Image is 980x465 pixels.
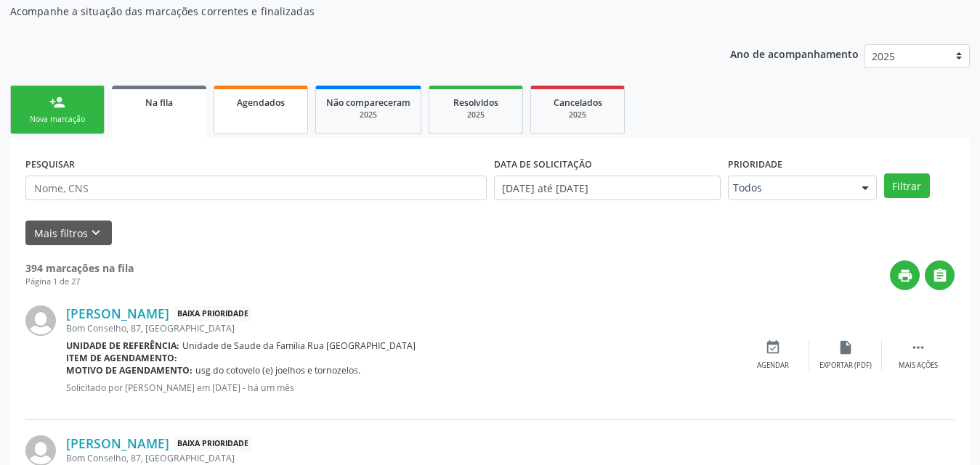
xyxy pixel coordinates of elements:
[25,261,134,275] strong: 394 marcações na fila
[765,340,781,355] i: event_available
[326,96,410,109] span: Não compareceram
[730,44,859,62] p: Ano de acompanhamento
[66,352,177,364] b: Item de agendamento:
[541,110,614,120] div: 2025
[910,340,926,355] i: 
[195,364,360,376] span: usg do cotovelo (e) joelhos e tornozelos.
[25,305,56,336] img: img
[757,361,789,371] div: Agendar
[728,153,782,176] label: Prioridade
[66,322,737,334] div: Bom Conselho, 87, [GEOGRAPHIC_DATA]
[10,4,682,19] p: Acompanhe a situação das marcações correntes e finalizadas
[554,96,602,109] span: Cancelados
[66,364,193,376] b: Motivo de agendamento:
[66,435,169,451] a: [PERSON_NAME]
[326,110,410,120] div: 2025
[925,260,955,290] button: 
[145,96,173,109] span: Na fila
[66,305,169,321] a: [PERSON_NAME]
[440,110,512,120] div: 2025
[899,361,938,371] div: Mais ações
[174,436,251,451] span: Baixa Prioridade
[897,268,913,284] i: print
[453,96,498,109] span: Resolvidos
[66,452,737,464] div: Bom Conselho, 87, [GEOGRAPHIC_DATA]
[174,306,251,321] span: Baixa Prioridade
[66,340,179,352] b: Unidade de referência:
[932,268,948,284] i: 
[88,225,104,241] i: keyboard_arrow_down
[25,276,134,288] div: Página 1 de 27
[182,340,416,352] span: Unidade de Saude da Familia Rua [GEOGRAPHIC_DATA]
[25,221,112,246] button: Mais filtroskeyboard_arrow_down
[66,382,737,394] p: Solicitado por [PERSON_NAME] em [DATE] - há um mês
[25,153,75,176] label: PESQUISAR
[49,94,65,110] div: person_add
[819,361,872,371] div: Exportar (PDF)
[884,173,930,198] button: Filtrar
[838,340,854,355] i: insert_drive_file
[237,96,285,109] span: Agendados
[494,176,721,200] input: Selecione um intervalo
[494,153,592,176] label: DATA DE SOLICITAÇÃO
[733,181,847,195] span: Todos
[890,260,920,290] button: print
[21,114,94,125] div: Nova marcação
[25,176,487,200] input: Nome, CNS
